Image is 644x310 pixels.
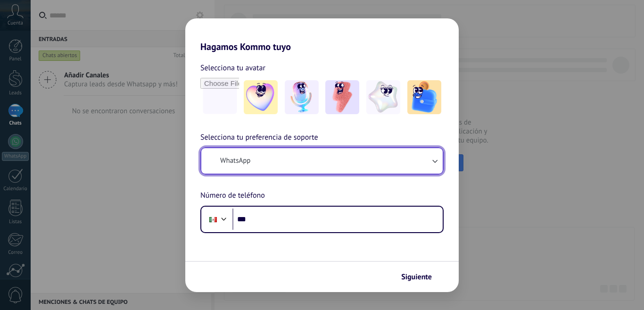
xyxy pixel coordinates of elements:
[200,190,265,202] span: Número de teléfono
[325,80,359,114] img: -3.jpeg
[401,274,432,280] span: Siguiente
[200,62,265,74] span: Selecciona tu avatar
[185,18,459,52] h2: Hagamos Kommo tuyo
[204,209,222,229] div: Mexico: + 52
[201,148,443,174] button: WhatsApp
[366,80,400,114] img: -4.jpeg
[244,80,278,114] img: -1.jpeg
[200,132,318,144] span: Selecciona tu preferencia de soporte
[397,269,445,285] button: Siguiente
[407,80,441,114] img: -5.jpeg
[220,156,250,166] span: WhatsApp
[285,80,319,114] img: -2.jpeg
